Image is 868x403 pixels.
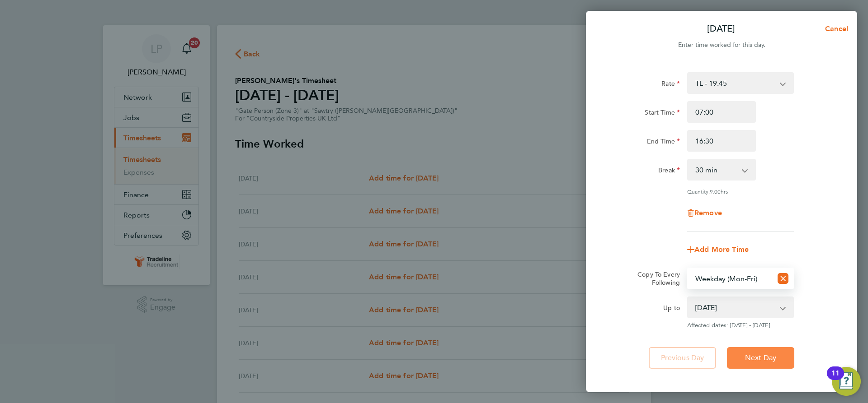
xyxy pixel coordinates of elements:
[687,101,756,123] input: E.g. 08:00
[710,188,721,195] span: 9.00
[707,23,735,35] p: [DATE]
[745,353,776,362] span: Next Day
[811,20,857,38] button: Cancel
[778,269,788,288] button: Reset selection
[645,108,680,119] label: Start Time
[661,79,680,90] label: Rate
[832,367,861,396] button: Open Resource Center, 11 new notifications
[687,209,722,217] button: Remove
[694,208,722,217] span: Remove
[630,270,680,287] label: Copy To Every Following
[586,40,857,51] div: Enter time worked for this day.
[663,304,680,315] label: Up to
[658,166,680,177] label: Break
[822,24,848,33] span: Cancel
[687,322,794,329] span: Affected dates: [DATE] - [DATE]
[727,347,794,369] button: Next Day
[687,188,794,195] div: Quantity: hrs
[694,245,749,254] span: Add More Time
[687,130,756,152] input: E.g. 18:00
[647,137,680,148] label: End Time
[831,373,840,385] div: 11
[687,246,749,253] button: Add More Time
